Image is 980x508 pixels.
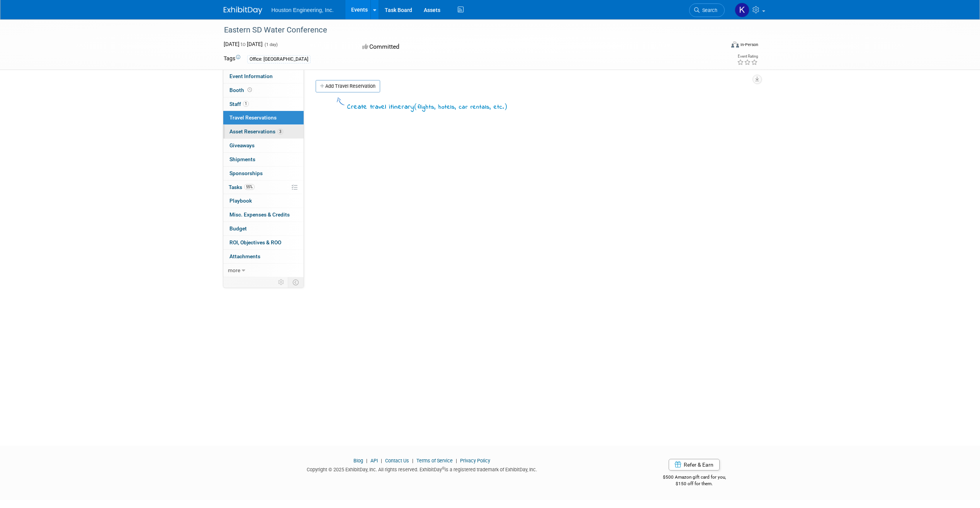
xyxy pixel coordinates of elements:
[229,156,255,162] span: Shipments
[632,481,757,487] div: $150 off for them.
[410,458,415,464] span: |
[229,128,283,135] span: Asset Reservations
[229,211,290,218] span: Misc. Expenses & Credits
[223,208,304,222] a: Misc. Expenses & Credits
[246,87,253,93] span: Booth not reserved yet
[223,97,304,111] a: Staff1
[229,101,249,107] span: Staff
[353,458,363,464] a: Blog
[223,153,304,166] a: Shipments
[224,464,621,473] div: Copyright © 2025 ExhibitDay, Inc. All rights reserved. ExhibitDay is a registered trademark of Ex...
[385,458,409,464] a: Contact Us
[229,253,260,259] span: Attachments
[264,42,278,47] span: (1 day)
[731,41,739,48] img: Format-Inperson.png
[223,70,304,83] a: Event Information
[247,55,311,63] div: Office: [GEOGRAPHIC_DATA]
[243,101,249,107] span: 1
[223,222,304,235] a: Budget
[700,7,717,13] span: Search
[223,125,304,138] a: Asset Reservations3
[316,80,380,92] a: Add Travel Reservation
[223,250,304,263] a: Attachments
[277,129,283,135] span: 3
[224,41,263,47] span: [DATE] [DATE]
[370,458,378,464] a: API
[229,239,281,245] span: ROI, Objectives & ROO
[504,102,508,110] span: )
[223,167,304,180] a: Sponsorships
[223,236,304,249] a: ROI, Objectives & ROO
[228,267,240,273] span: more
[442,466,445,470] sup: ®
[460,458,490,464] a: Privacy Policy
[416,458,453,464] a: Terms of Service
[272,7,334,13] span: Houston Engineering, Inc.
[229,114,277,121] span: Travel Reservations
[454,458,459,464] span: |
[244,184,255,190] span: 55%
[669,459,720,470] a: Refer & Earn
[239,41,247,47] span: to
[360,40,531,54] div: Committed
[679,40,759,52] div: Event Format
[632,469,757,487] div: $500 Amazon gift card for you,
[275,277,288,287] td: Personalize Event Tab Strip
[223,84,304,97] a: Booth
[223,264,304,277] a: more
[223,139,304,152] a: Giveaways
[224,7,262,14] img: ExhibitDay
[379,458,384,464] span: |
[229,225,247,232] span: Budget
[229,73,273,79] span: Event Information
[364,458,369,464] span: |
[689,3,725,17] a: Search
[229,170,263,176] span: Sponsorships
[223,111,304,124] a: Travel Reservations
[223,194,304,208] a: Playbook
[229,87,253,93] span: Booth
[224,55,240,63] td: Tags
[229,198,252,204] span: Playbook
[737,55,758,58] div: Event Rating
[418,103,504,111] span: flights, hotels, car rentals, etc.
[414,102,418,110] span: (
[229,142,255,148] span: Giveaways
[229,184,255,190] span: Tasks
[288,277,304,287] td: Toggle Event Tabs
[347,102,508,112] div: Create travel itinerary
[223,181,304,194] a: Tasks55%
[221,23,713,37] div: Eastern SD Water Conference
[740,42,758,48] div: In-Person
[735,3,749,17] img: Kyle Werning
